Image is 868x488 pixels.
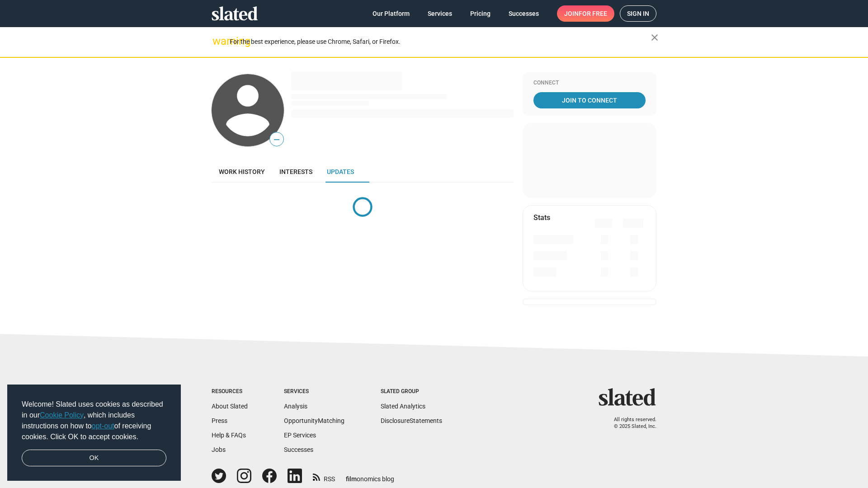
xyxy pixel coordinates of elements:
a: Join To Connect [533,92,646,108]
a: Updates [320,161,361,183]
div: cookieconsent [7,385,181,481]
a: dismiss cookie message [22,450,166,467]
a: Our Platform [365,5,417,22]
a: RSS [313,469,335,483]
span: Welcome! Slated uses cookies as described in our , which includes instructions on how to of recei... [22,399,166,442]
span: Work history [219,168,265,175]
a: Cookie Policy [40,411,84,419]
a: About Slated [212,403,248,410]
mat-icon: warning [212,36,223,47]
span: Updates [327,168,354,175]
mat-icon: close [649,32,660,43]
div: For the best experience, please use Chrome, Safari, or Firefox. [230,36,651,48]
a: Successes [501,5,546,22]
div: Slated Group [381,388,442,395]
a: DisclosureStatements [381,417,442,424]
span: Join [564,5,607,22]
span: Join To Connect [535,92,644,108]
a: Sign in [620,5,656,22]
a: filmonomics blog [346,468,394,483]
mat-card-title: Stats [533,213,550,222]
p: All rights reserved. © 2025 Slated, Inc. [604,417,656,430]
a: opt-out [92,422,114,430]
a: EP Services [284,432,316,439]
span: Our Platform [373,5,410,22]
span: Sign in [627,6,649,21]
a: Services [420,5,459,22]
a: OpportunityMatching [284,417,344,424]
span: film [346,475,357,483]
div: Resources [212,388,248,395]
span: Pricing [470,5,491,22]
a: Help & FAQs [212,432,246,439]
div: Services [284,388,344,395]
span: for free [579,5,607,22]
span: Successes [509,5,539,22]
a: Press [212,417,227,424]
span: Interests [279,168,312,175]
div: Connect [533,80,646,87]
a: Work history [212,161,272,183]
a: Successes [284,446,313,453]
a: Analysis [284,403,307,410]
a: Interests [272,161,320,183]
a: Joinfor free [557,5,614,22]
span: Services [428,5,452,22]
a: Slated Analytics [381,403,425,410]
a: Jobs [212,446,226,453]
a: Pricing [463,5,498,22]
span: — [270,134,283,145]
